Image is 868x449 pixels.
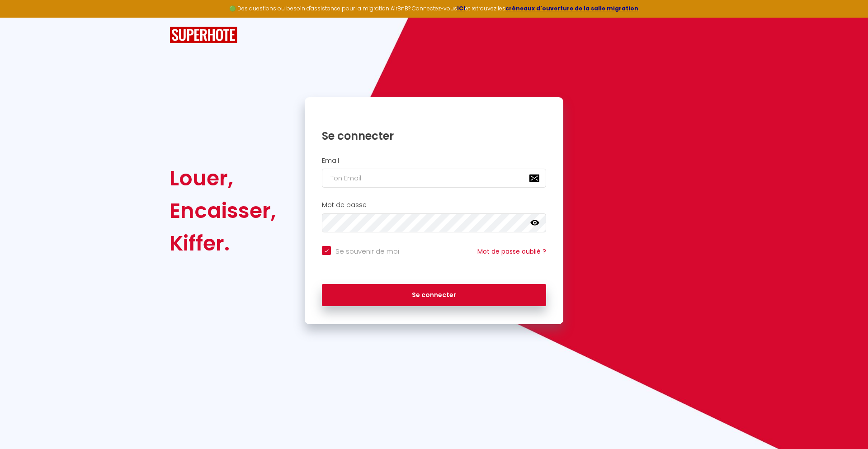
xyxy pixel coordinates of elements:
[322,157,546,165] h2: Email
[170,162,276,194] div: Louer,
[322,201,546,209] h2: Mot de passe
[477,247,546,256] a: Mot de passe oublié ?
[322,169,546,188] input: Ton Email
[505,5,638,12] a: créneaux d'ouverture de la salle migration
[170,227,276,260] div: Kiffer.
[322,284,546,307] button: Se connecter
[322,129,546,143] h1: Se connecter
[457,5,465,12] a: ICI
[170,194,276,227] div: Encaisser,
[170,27,237,43] img: SuperHote logo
